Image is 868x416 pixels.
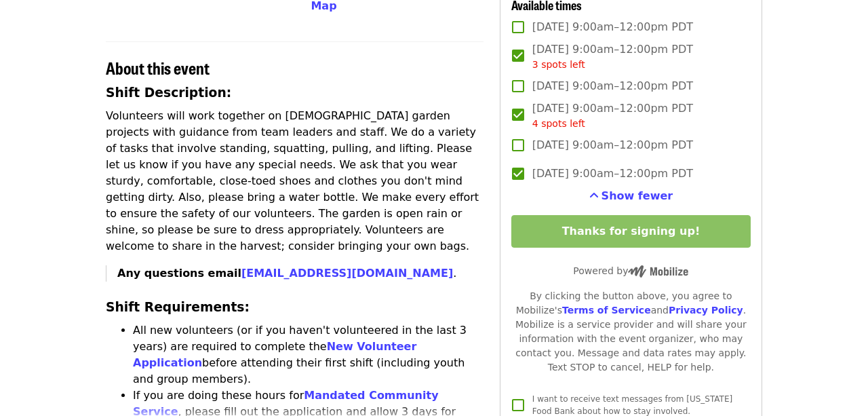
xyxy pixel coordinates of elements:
img: Powered by Mobilize [628,265,688,278]
span: 3 spots left [532,59,585,70]
span: 4 spots left [532,118,585,129]
li: All new volunteers (or if you haven't volunteered in the last 3 years) are required to complete t... [133,322,484,387]
p: Volunteers will work together on [DEMOGRAPHIC_DATA] garden projects with guidance from team leade... [106,108,484,254]
span: About this event [106,56,210,79]
strong: Shift Requirements: [106,300,250,314]
a: Terms of Service [562,305,651,316]
span: [DATE] 9:00am–12:00pm PDT [532,41,693,72]
span: Show fewer [601,189,673,202]
button: See more timeslots [589,188,673,204]
div: By clicking the button above, you agree to Mobilize's and . Mobilize is a service provider and wi... [511,289,751,375]
span: [DATE] 9:00am–12:00pm PDT [532,100,693,131]
span: [DATE] 9:00am–12:00pm PDT [532,19,693,35]
strong: Shift Description: [106,86,231,100]
a: [EMAIL_ADDRESS][DOMAIN_NAME] [241,267,453,280]
span: I want to receive text messages from [US_STATE] Food Bank about how to stay involved. [532,394,732,416]
p: . [117,265,484,282]
span: Powered by [573,265,688,276]
span: [DATE] 9:00am–12:00pm PDT [532,166,693,182]
strong: Any questions email [117,267,453,280]
a: Privacy Policy [669,305,743,316]
span: [DATE] 9:00am–12:00pm PDT [532,78,693,94]
span: [DATE] 9:00am–12:00pm PDT [532,137,693,153]
button: Thanks for signing up! [511,215,751,248]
